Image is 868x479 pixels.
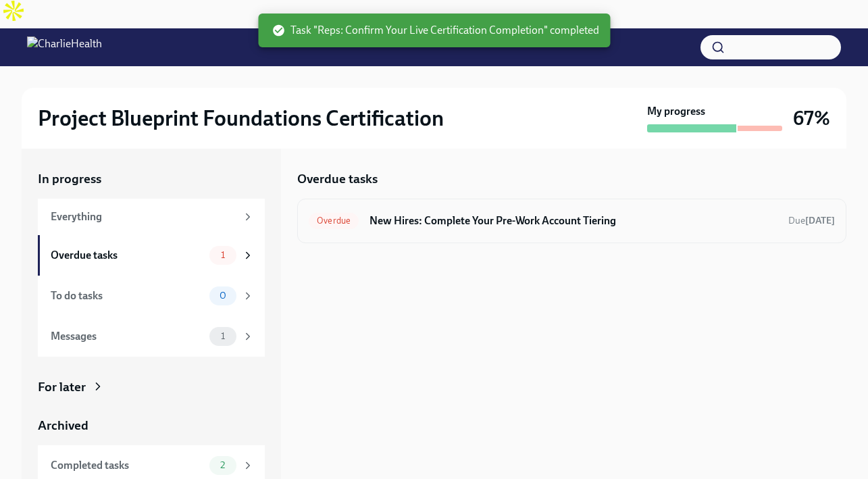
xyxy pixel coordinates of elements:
[38,105,444,132] h2: Project Blueprint Foundations Certification
[51,458,204,473] div: Completed tasks
[369,213,777,228] h6: New Hires: Complete Your Pre-Work Account Tiering
[51,209,236,224] div: Everything
[788,214,835,227] span: September 8th, 2025 12:00
[38,417,265,434] a: Archived
[38,316,265,357] a: Messages1
[38,276,265,316] a: To do tasks0
[38,170,265,188] a: In progress
[309,210,835,232] a: OverdueNew Hires: Complete Your Pre-Work Account TieringDue[DATE]
[213,250,233,260] span: 1
[211,291,234,301] span: 0
[51,288,204,303] div: To do tasks
[213,331,233,341] span: 1
[38,378,86,396] div: For later
[212,460,233,470] span: 2
[309,216,359,226] span: Overdue
[805,215,835,226] strong: [DATE]
[793,106,830,130] h3: 67%
[297,170,378,188] h5: Overdue tasks
[51,329,204,344] div: Messages
[272,23,599,38] span: Task "Reps: Confirm Your Live Certification Completion" completed
[38,235,265,276] a: Overdue tasks1
[38,378,265,396] a: For later
[27,36,102,58] img: CharlieHealth
[788,215,835,226] span: Due
[38,199,265,235] a: Everything
[647,104,705,119] strong: My progress
[51,248,204,263] div: Overdue tasks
